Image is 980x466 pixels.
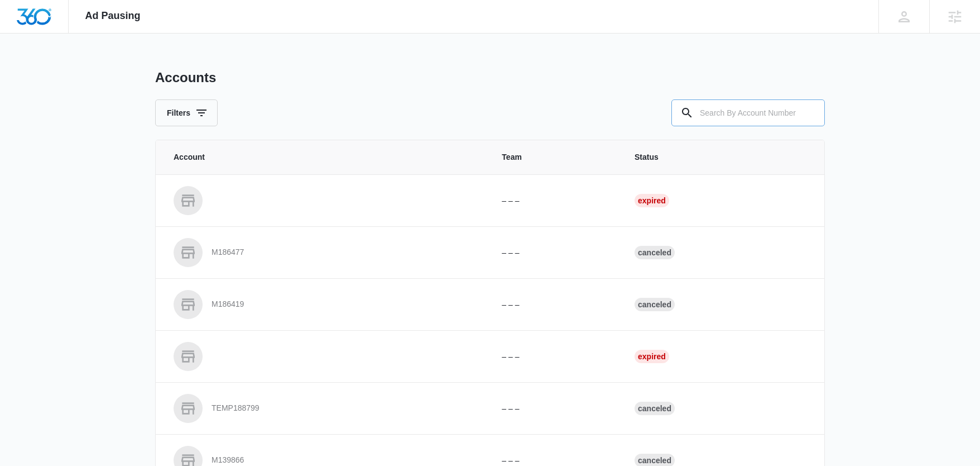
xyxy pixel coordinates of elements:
span: Status [635,151,806,163]
p: M186477 [212,247,244,258]
p: – – – [502,403,608,415]
p: M186419 [212,299,244,310]
p: – – – [502,299,608,311]
span: Team [502,151,608,163]
div: Expired [635,194,669,207]
p: – – – [502,195,608,207]
div: Expired [635,350,669,363]
h1: Accounts [155,69,216,86]
a: M186419 [174,290,475,319]
span: Account [174,151,475,163]
a: TEMP188799 [174,394,475,423]
button: Filters [155,99,218,126]
p: – – – [502,351,608,363]
div: Canceled [635,298,675,311]
span: Ad Pausing [85,10,141,22]
p: – – – [502,247,608,259]
div: Canceled [635,402,675,415]
div: Canceled [635,246,675,259]
p: TEMP188799 [212,403,260,414]
input: Search By Account Number [671,99,825,126]
p: M139866 [212,455,244,466]
a: M186477 [174,238,475,267]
